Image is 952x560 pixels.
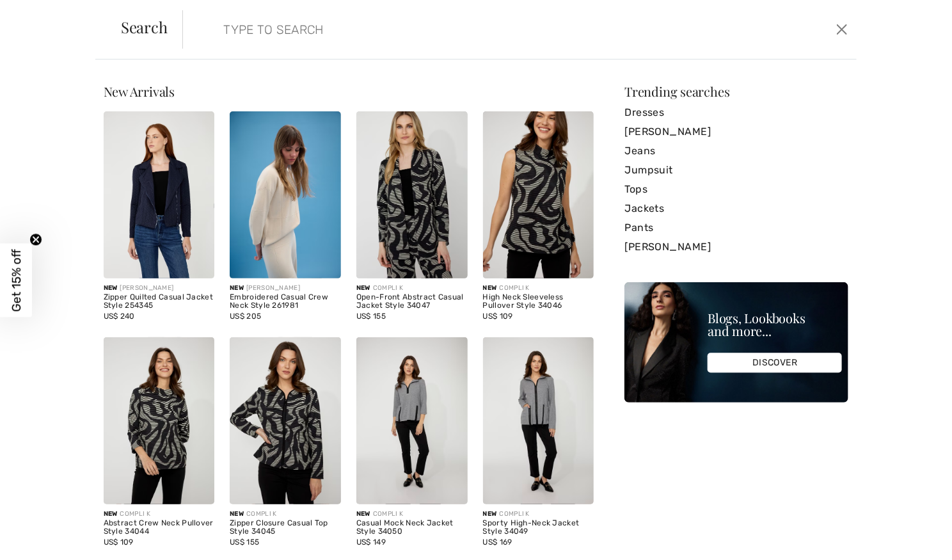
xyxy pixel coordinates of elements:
[483,519,594,537] div: Sporty High-Neck Jacket Style 34049
[104,519,215,537] div: Abstract Crew Neck Pullover Style 34044
[28,9,54,20] span: Chat
[483,284,594,293] div: COMPLI K
[356,337,468,504] img: Casual Mock Neck Jacket Style 34050. Grey
[483,509,594,519] div: COMPLI K
[356,284,468,293] div: COMPLI K
[9,249,24,312] span: Get 15% off
[356,509,468,519] div: COMPLI K
[356,284,370,292] span: New
[104,111,215,278] img: Zipper Quilted Casual Jacket Style 254345. Navy
[483,284,497,292] span: New
[29,233,42,246] button: Close teaser
[624,282,848,403] img: Blogs, Lookbooks and more...
[104,337,215,504] img: Abstract Crew Neck Pullover Style 34044. As sample
[230,510,244,518] span: New
[356,312,386,321] span: US$ 155
[104,538,134,547] span: US$ 109
[104,284,215,293] div: [PERSON_NAME]
[624,161,848,180] a: Jumpsuit
[624,85,848,98] div: Trending searches
[230,312,261,321] span: US$ 205
[483,510,497,518] span: New
[104,312,135,321] span: US$ 240
[624,141,848,161] a: Jeans
[230,111,341,278] img: Embroidered Casual Crew Neck Style 261981. Birch melange
[230,337,341,504] img: Zipper Closure Casual Top Style 34045. As sample
[624,218,848,237] a: Pants
[356,510,370,518] span: New
[624,237,848,257] a: [PERSON_NAME]
[230,284,341,293] div: [PERSON_NAME]
[230,519,341,537] div: Zipper Closure Casual Top Style 34045
[624,199,848,218] a: Jackets
[483,312,513,321] span: US$ 109
[104,510,118,518] span: New
[104,83,175,100] span: New Arrivals
[121,19,168,35] span: Search
[214,10,678,49] input: TYPE TO SEARCH
[483,337,594,504] img: Sporty High-Neck Jacket Style 34049. Grey
[483,293,594,311] div: High Neck Sleeveless Pullover Style 34046
[483,111,594,278] img: High Neck Sleeveless Pullover Style 34046. As sample
[230,509,341,519] div: COMPLI K
[356,293,468,311] div: Open-Front Abstract Casual Jacket Style 34047
[356,538,386,547] span: US$ 149
[104,293,215,311] div: Zipper Quilted Casual Jacket Style 254345
[356,111,468,278] img: Open-Front Abstract Casual Jacket Style 34047. As sample
[832,19,852,40] button: Close
[230,284,244,292] span: New
[104,284,118,292] span: New
[230,538,259,547] span: US$ 155
[624,103,848,122] a: Dresses
[624,180,848,199] a: Tops
[708,353,842,373] div: DISCOVER
[624,122,848,141] a: [PERSON_NAME]
[104,509,215,519] div: COMPLI K
[708,312,842,338] div: Blogs, Lookbooks and more...
[230,293,341,311] div: Embroidered Casual Crew Neck Style 261981
[483,538,512,547] span: US$ 169
[356,519,468,537] div: Casual Mock Neck Jacket Style 34050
